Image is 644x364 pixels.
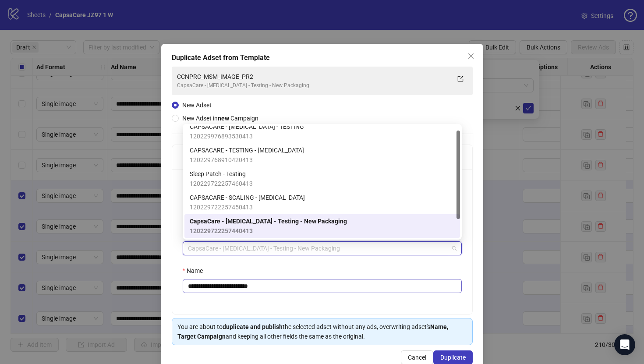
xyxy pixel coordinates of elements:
span: 120229768910420413 [190,155,304,165]
span: close [467,53,474,60]
div: You are about to the selected adset without any ads, overwriting adset's and keeping all other fi... [177,322,467,341]
div: Duplicate Adset from Template [172,53,473,63]
span: export [457,76,464,82]
label: Name [183,266,209,276]
span: New Adset in Campaign [182,115,258,122]
div: CCNPRC_MSM_IMAGE_PR2 [177,72,450,81]
input: Name [183,279,462,293]
div: CAPSACARE - TESTING - NEUROPATHY [184,143,460,167]
span: 120229722257440413 [190,226,347,236]
div: Sleep Patch - Testing [184,167,460,191]
strong: duplicate and publish [223,323,283,330]
div: Open Intercom Messenger [614,334,635,355]
div: CAPSACARE - SCALING - NEUROPATHY [184,191,460,214]
span: New Adset [182,102,212,109]
span: CAPSACARE - TESTING - [MEDICAL_DATA] [190,145,304,155]
span: CapsaCare - [MEDICAL_DATA] - Testing - New Packaging [190,216,347,226]
span: CAPSACARE - SCALING - [MEDICAL_DATA] [190,193,305,202]
div: CapsaCare - Neuropathy - Testing - New Packaging [184,214,460,238]
span: 120229976893530413 [190,131,304,141]
span: CAPSACARE - [MEDICAL_DATA] - TESTING [190,122,304,131]
button: Close [464,49,478,63]
span: 120229722257450413 [190,202,305,212]
div: CAPSACARE - SCIATICA - TESTING [184,120,460,143]
span: Sleep Patch - Testing [190,169,253,179]
span: Duplicate [440,354,466,361]
span: Cancel [408,354,426,361]
strong: new [218,115,229,122]
div: CapsaCare - [MEDICAL_DATA] - Testing - New Packaging [177,81,450,90]
span: CapsaCare - Neuropathy - Testing - New Packaging [188,242,456,255]
span: 120229722257460413 [190,179,253,188]
strong: Name, Target Campaign [177,323,448,340]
